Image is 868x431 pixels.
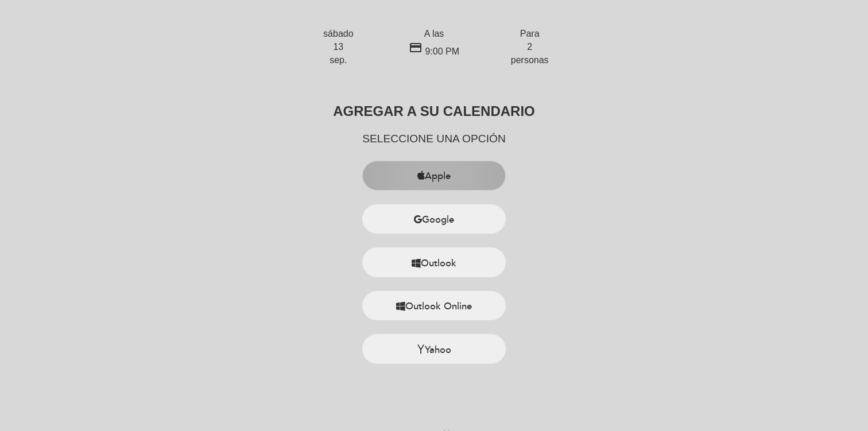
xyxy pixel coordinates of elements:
[290,133,578,145] h3: SELECCIONE UNA OPCIÓN
[290,28,386,41] div: sábado
[409,41,423,55] i: credit_card
[482,54,578,67] div: personas
[362,204,506,234] button: Google
[362,291,506,321] button: Outlook Online
[290,54,386,67] div: sep.
[290,41,386,54] div: 13
[290,90,578,133] h3: AGREGAR A SU CALENDARIO
[362,247,506,277] button: Outlook
[362,161,506,191] button: Apple
[425,46,459,56] span: 9:00 PM
[482,28,578,41] div: Para
[424,29,444,38] span: A las
[482,41,578,54] div: 2
[362,334,506,364] button: Yahoo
